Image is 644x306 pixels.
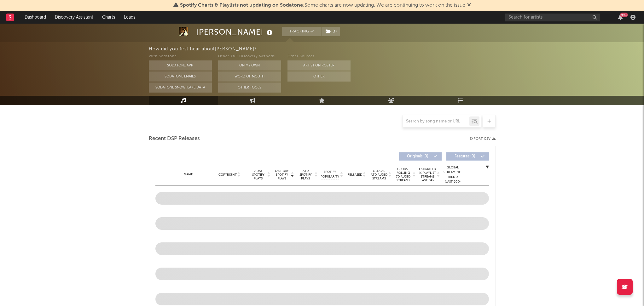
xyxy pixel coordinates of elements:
[20,11,50,24] a: Dashboard
[403,155,432,158] span: Originals ( 0 )
[469,137,496,141] button: Export CSV
[218,71,281,82] button: Word Of Mouth
[618,15,623,20] button: 99+
[50,11,98,24] a: Discovery Assistant
[403,119,469,124] input: Search by song name or URL
[218,53,281,60] div: Other A&R Discovery Methods
[149,71,212,82] button: Sodatone Emails
[297,169,314,180] span: ATD Spotify Plays
[218,173,237,177] span: Copyright
[149,53,212,60] div: With Sodatone
[196,27,274,37] div: [PERSON_NAME]
[282,27,322,36] button: Tracking
[287,53,351,60] div: Other Sources
[180,3,465,8] span: : Some charts are now updating. We are continuing to work on the issue
[467,3,471,8] span: Dismiss
[180,3,303,8] span: Spotify Charts & Playlists not updating on Sodatone
[287,60,351,71] button: Artist on Roster
[395,167,412,182] span: Global Rolling 7D Audio Streams
[322,27,340,36] span: ( 1 )
[149,135,200,143] span: Recent DSP Releases
[450,155,479,158] span: Features ( 0 )
[322,27,340,36] button: (1)
[505,14,600,21] input: Search for artists
[321,170,339,179] span: Spotify Popularity
[347,173,362,177] span: Released
[98,11,119,24] a: Charts
[446,152,489,161] button: Features(0)
[119,11,140,24] a: Leads
[149,82,212,93] button: Sodatone Snowflake Data
[274,169,290,180] span: Last Day Spotify Plays
[218,82,281,93] button: Other Tools
[370,169,388,180] span: Global ATD Audio Streams
[443,165,462,184] div: Global Streaming Trend (Last 60D)
[399,152,442,161] button: Originals(0)
[419,167,436,182] span: Estimated % Playlist Streams Last Day
[168,172,209,177] div: Name
[149,60,212,71] button: Sodatone App
[250,169,267,180] span: 7 Day Spotify Plays
[620,13,628,17] div: 99 +
[218,60,281,71] button: On My Own
[287,71,351,82] button: Other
